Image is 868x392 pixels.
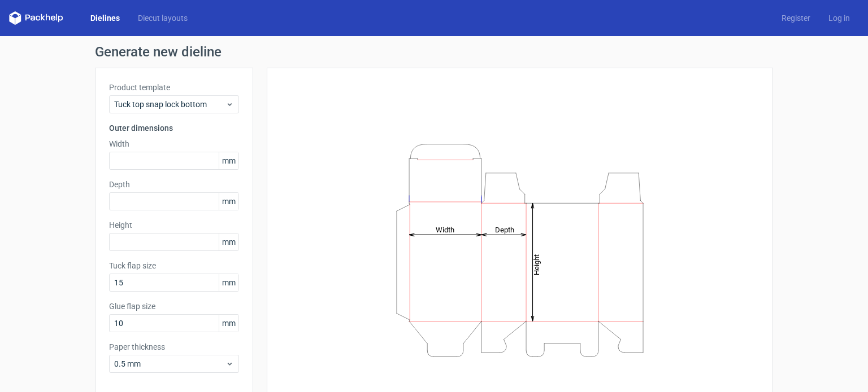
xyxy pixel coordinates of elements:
[109,138,239,149] label: Width
[219,152,238,169] span: mm
[109,122,239,134] h3: Outer dimensions
[109,260,239,271] label: Tuck flap size
[109,179,239,190] label: Depth
[81,12,129,24] a: Dielines
[114,99,225,110] span: Tuck top snap lock bottom
[114,358,225,369] span: 0.5 mm
[219,315,238,332] span: mm
[129,12,197,24] a: Diecut layouts
[109,82,239,93] label: Product template
[109,219,239,231] label: Height
[109,301,239,312] label: Glue flap size
[819,12,859,24] a: Log in
[495,225,514,234] tspan: Depth
[109,341,239,353] label: Paper thickness
[219,274,238,291] span: mm
[532,254,541,275] tspan: Height
[219,193,238,210] span: mm
[219,234,238,250] span: mm
[436,225,454,234] tspan: Width
[772,12,819,24] a: Register
[95,45,773,59] h1: Generate new dieline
